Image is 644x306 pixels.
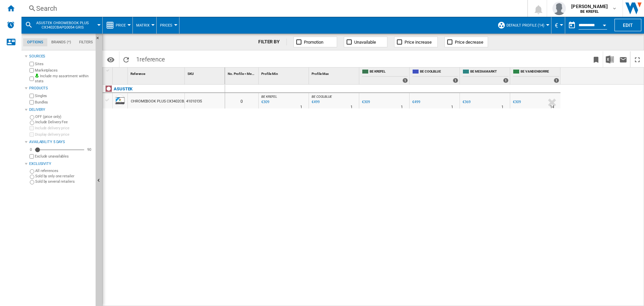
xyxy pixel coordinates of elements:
b: BE KREFEL [580,9,599,14]
span: Promotion [304,40,323,45]
input: Display delivery price [30,154,34,159]
input: Sold by only one retailer [30,175,34,179]
div: Click to filter on that brand [114,85,132,93]
span: Default profile (14) [506,23,544,28]
span: BE KREFEL [370,69,408,75]
div: 90 [86,147,93,152]
span: reference [140,56,165,63]
div: 41010135 [185,93,225,108]
span: 1 [133,51,168,65]
button: Promotion [293,37,337,47]
label: Singles [35,93,93,98]
div: CHROMEBOOK PLUS CX3402CBAPQ0054 GRIS [131,94,208,109]
span: Unavailable [354,40,376,45]
button: Send this report by email [616,51,630,67]
div: Last updated : Wednesday, 27 August 2025 11:15 [311,99,320,105]
div: 1 offers sold by BE MEDIAMARKT [503,78,508,83]
span: No. Profile < Me [228,72,251,76]
div: Search [36,4,510,13]
div: Sort None [129,68,184,78]
div: Sort None [114,68,127,78]
div: BE VANDENBORRE 1 offers sold by BE VANDENBORRE [512,68,560,84]
label: Exclude unavailables [35,154,93,159]
label: Sold by several retailers [35,179,93,184]
span: SKU [187,72,194,76]
img: mysite-bg-18x18.png [35,74,39,78]
div: No. Profile < Me Sort None [226,68,258,78]
div: BE MEDIAMARKT 1 offers sold by BE MEDIAMARKT [461,68,510,84]
label: OFF (price only) [35,114,93,119]
div: Matrix [136,17,153,34]
span: BE MEDIAMARKT [470,69,508,75]
span: Price decrease [455,40,483,45]
div: Last updated : Wednesday, 27 August 2025 10:22 [260,99,269,105]
label: Include delivery price [35,126,93,131]
label: Marketplaces [35,68,93,73]
div: Delivery Time : 1 day [451,104,453,111]
input: Singles [30,94,34,98]
button: Default profile (14) [506,17,548,34]
div: Sort None [226,68,258,78]
md-tab-item: Brands (*) [47,38,75,46]
input: Sold by several retailers [30,180,34,184]
button: Price increase [394,37,438,47]
div: 0 [225,93,258,108]
span: BE VANDENBORRE [521,69,559,75]
div: €309 [513,100,521,104]
span: € [555,22,558,29]
button: Unavailable [344,37,387,47]
div: Delivery Time : 14 days [550,104,554,111]
span: Price [116,23,126,28]
div: 1 offers sold by BE KREFEL [402,78,408,83]
div: Sort None [260,68,309,78]
div: BE KREFEL 1 offers sold by BE KREFEL [361,68,409,84]
div: €309 [361,99,370,105]
button: Download in Excel [603,51,616,67]
md-slider: Availability [35,146,84,153]
span: BE KREFEL [261,95,277,98]
div: Delivery Time : 1 day [351,104,353,111]
div: BE COOLBLUE 1 offers sold by BE COOLBLUE [411,68,460,84]
input: Include Delivery Fee [30,121,34,125]
label: Include my assortment within stats [35,74,93,84]
input: Include delivery price [30,126,34,130]
img: profile.jpg [552,2,566,15]
span: BE COOLBLUE [420,69,458,75]
div: 1 offers sold by BE COOLBLUE [453,78,458,83]
span: Profile Max [312,72,329,76]
button: Open calendar [598,18,610,30]
span: Profile Min [261,72,278,76]
button: md-calendar [565,18,579,32]
div: Profile Max Sort None [310,68,359,78]
img: excel-24x24.png [606,55,614,63]
div: Sort None [186,68,225,78]
button: € [555,17,561,34]
div: Sort None [310,68,359,78]
span: Price increase [405,40,432,45]
div: FILTER BY [258,39,287,45]
div: Profile Min Sort None [260,68,309,78]
button: Maximize [631,51,644,67]
label: Bundles [35,100,93,105]
div: €309 [512,99,521,105]
span: Matrix [136,23,150,28]
div: Reference Sort None [129,68,184,78]
div: €499 [412,100,420,104]
input: Bundles [30,100,34,104]
div: Delivery Time : 1 day [401,104,403,111]
button: Bookmark this report [589,51,603,67]
img: alerts-logo.svg [7,21,15,29]
div: €369 [463,100,471,104]
label: Sites [35,61,93,67]
div: Delivery Time : 1 day [501,104,503,111]
button: Reload [119,51,133,67]
button: Edit [614,19,641,31]
md-menu: Currency [551,17,565,34]
md-tab-item: Options [23,38,47,46]
span: Prices [160,23,172,28]
button: Prices [160,17,176,34]
div: Sources [29,54,93,59]
div: €499 [411,99,420,105]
